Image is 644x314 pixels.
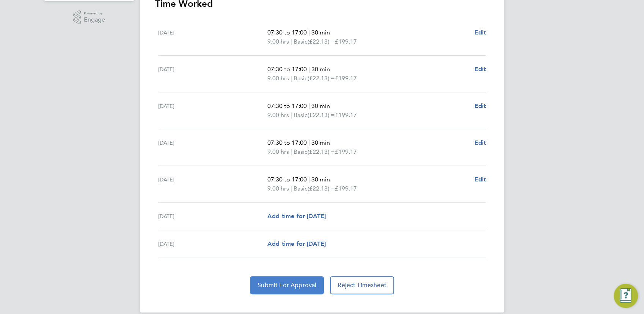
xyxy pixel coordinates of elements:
[267,240,326,247] span: Add time for [DATE]
[308,66,310,73] span: |
[474,175,486,184] a: Edit
[158,212,267,221] div: [DATE]
[311,29,330,36] span: 30 min
[294,111,308,120] span: Basic
[267,239,326,248] a: Add time for [DATE]
[335,185,357,192] span: £199.17
[335,38,357,45] span: £199.17
[474,176,486,183] span: Edit
[291,75,292,82] span: |
[474,66,486,73] span: Edit
[308,38,335,45] span: (£22.13) =
[474,102,486,109] span: Edit
[84,17,105,23] span: Engage
[267,176,307,183] span: 07:30 to 17:00
[474,29,486,36] span: Edit
[311,139,330,146] span: 30 min
[308,185,335,192] span: (£22.13) =
[250,276,324,294] button: Submit For Approval
[338,281,386,289] span: Reject Timesheet
[294,74,308,83] span: Basic
[267,212,326,220] span: Add time for [DATE]
[267,29,307,36] span: 07:30 to 17:00
[335,111,357,119] span: £199.17
[308,148,335,155] span: (£22.13) =
[267,111,289,119] span: 9.00 hrs
[73,10,105,25] a: Powered byEngage
[308,75,335,82] span: (£22.13) =
[158,175,267,193] div: [DATE]
[291,38,292,45] span: |
[267,148,289,155] span: 9.00 hrs
[308,29,310,36] span: |
[291,111,292,119] span: |
[267,185,289,192] span: 9.00 hrs
[335,75,357,82] span: £199.17
[294,184,308,193] span: Basic
[335,148,357,155] span: £199.17
[158,102,267,120] div: [DATE]
[308,102,310,109] span: |
[258,281,316,289] span: Submit For Approval
[474,102,486,111] a: Edit
[291,148,292,155] span: |
[311,66,330,73] span: 30 min
[474,139,486,146] span: Edit
[308,111,335,119] span: (£22.13) =
[474,65,486,74] a: Edit
[267,38,289,45] span: 9.00 hrs
[158,28,267,46] div: [DATE]
[267,75,289,82] span: 9.00 hrs
[291,185,292,192] span: |
[267,66,307,73] span: 07:30 to 17:00
[311,176,330,183] span: 30 min
[158,138,267,156] div: [DATE]
[308,176,310,183] span: |
[614,284,638,308] button: Engage Resource Center
[294,147,308,156] span: Basic
[330,276,394,294] button: Reject Timesheet
[474,138,486,147] a: Edit
[267,139,307,146] span: 07:30 to 17:00
[294,37,308,46] span: Basic
[267,212,326,221] a: Add time for [DATE]
[474,28,486,37] a: Edit
[267,102,307,109] span: 07:30 to 17:00
[311,102,330,109] span: 30 min
[84,10,105,17] span: Powered by
[308,139,310,146] span: |
[158,65,267,83] div: [DATE]
[158,239,267,248] div: [DATE]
